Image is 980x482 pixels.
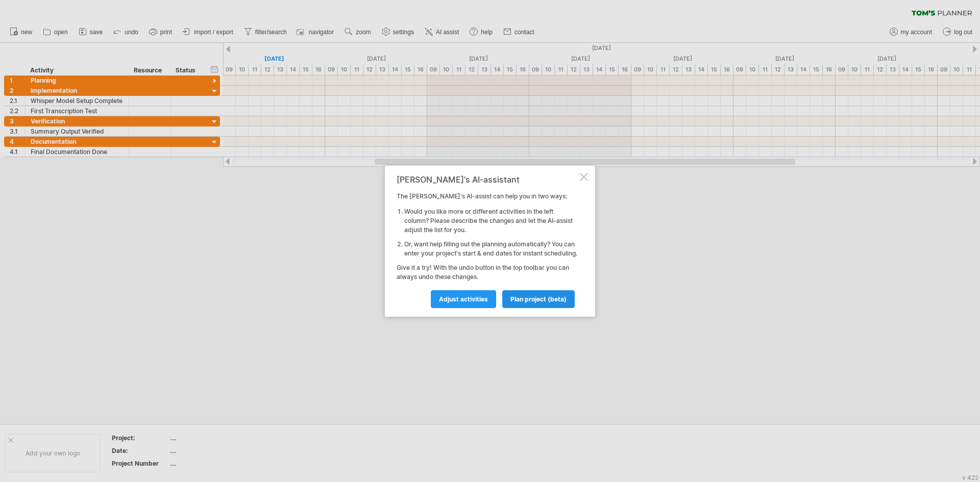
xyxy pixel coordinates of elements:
div: The [PERSON_NAME]'s AI-assist can help you in two ways: Give it a try! With the undo button in th... [397,175,578,308]
span: Adjust activities [439,295,488,303]
a: Adjust activities [431,290,496,308]
a: plan project (beta) [502,290,575,308]
li: Or, want help filling out the planning automatically? You can enter your project's start & end da... [404,240,578,258]
div: [PERSON_NAME]'s AI-assistant [397,175,578,184]
li: Would you like more or different activities in the left column? Please describe the changes and l... [404,207,578,235]
span: plan project (beta) [510,295,567,303]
